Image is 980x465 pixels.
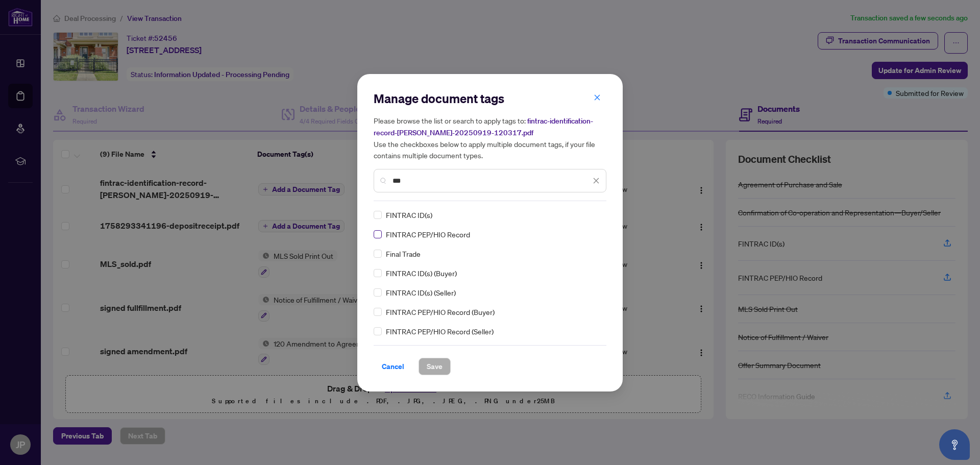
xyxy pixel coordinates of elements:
[386,229,470,240] span: FINTRAC PEP/HIO Record
[374,116,593,137] span: fintrac-identification-record-[PERSON_NAME]-20250919-120317.pdf
[386,306,495,317] span: FINTRAC PEP/HIO Record (Buyer)
[374,358,412,375] button: Cancel
[594,94,601,101] span: close
[382,358,404,375] span: Cancel
[386,209,432,221] span: FINTRAC ID(s)
[374,115,606,161] h5: Please browse the list or search to apply tags to: Use the checkboxes below to apply multiple doc...
[386,248,421,259] span: Final Trade
[939,429,970,460] button: Open asap
[386,326,494,337] span: FINTRAC PEP/HIO Record (Seller)
[419,358,451,375] button: Save
[386,267,457,279] span: FINTRAC ID(s) (Buyer)
[386,287,456,298] span: FINTRAC ID(s) (Seller)
[593,177,600,184] span: close
[374,90,606,107] h2: Manage document tags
